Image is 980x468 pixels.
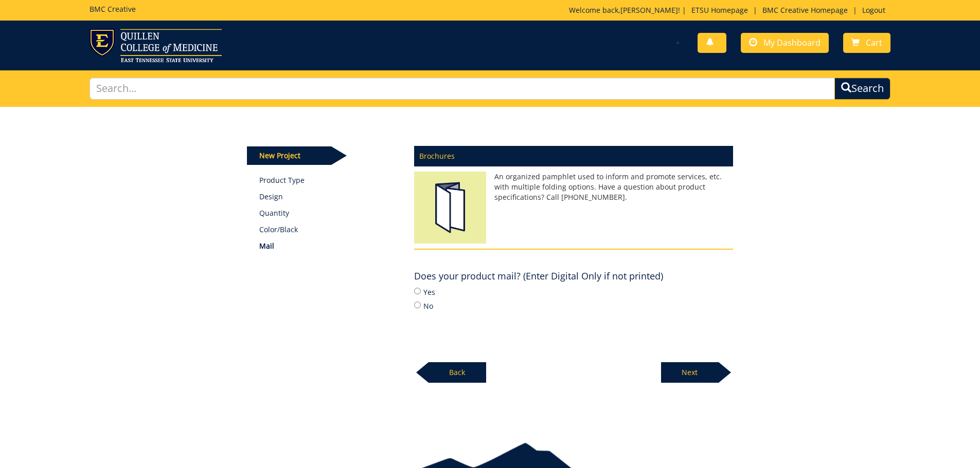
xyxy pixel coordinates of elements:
[259,208,399,218] p: Quantity
[866,37,882,48] span: Cart
[414,286,733,297] label: Yes
[259,175,399,185] a: Product Type
[259,241,399,251] p: Mail
[569,5,890,15] p: Welcome back, ! | | |
[414,300,733,311] label: No
[757,5,853,15] a: BMC Creative Homepage
[763,37,821,48] span: My Dashboard
[247,146,331,165] p: New Project
[834,78,890,100] button: Search
[429,362,486,383] p: Back
[90,29,222,62] img: ETSU logo
[90,5,136,13] h5: BMC Creative
[414,172,733,202] p: An organized pamphlet used to inform and promote services, etc. with multiple folding options. Ha...
[620,5,678,15] a: [PERSON_NAME]
[259,192,399,202] p: Design
[741,33,829,53] a: My Dashboard
[259,224,399,235] p: Color/Black
[90,78,835,100] input: Search...
[857,5,890,15] a: Logout
[843,33,890,53] a: Cart
[414,146,733,166] p: Brochures
[414,302,421,308] input: No
[661,362,719,383] p: Next
[686,5,753,15] a: ETSU Homepage
[414,271,663,282] h4: Does your product mail? (Enter Digital Only if not printed)
[414,288,421,294] input: Yes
